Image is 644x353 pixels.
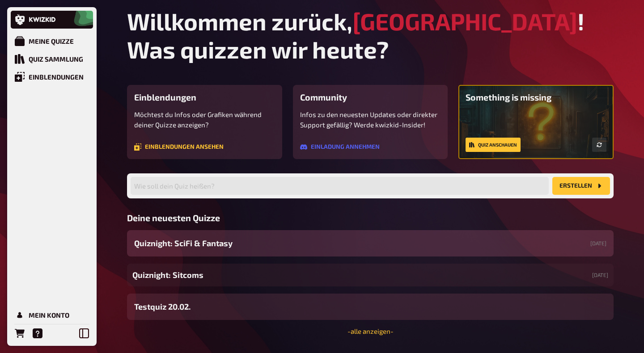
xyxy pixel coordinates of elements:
[127,294,614,320] a: Testquiz 20.02.
[11,306,93,324] a: Mein Konto
[300,109,441,130] p: Infos zu den neuesten Updates oder direkter Support gefällig? Werde kwizkid-Insider!
[300,143,380,151] a: Einladung annehmen
[127,7,614,63] h1: Willkommen zurück, ! Was quizzen wir heute?
[134,301,191,313] span: Testquiz 20.02.
[29,55,83,63] div: Quiz Sammlung
[347,327,394,335] a: -alle anzeigen-
[466,92,606,102] h3: Something is missing
[127,264,614,286] a: Quiznight: Sitcoms[DATE]
[131,177,549,195] input: Wie soll dein Quiz heißen?
[29,73,84,81] div: Einblendungen
[466,138,521,152] a: Quiz anschauen
[134,143,224,151] a: Einblendungen ansehen
[11,32,93,50] a: Meine Quizze
[127,213,614,223] h3: Deine neuesten Quizze
[352,7,577,35] span: [GEOGRAPHIC_DATA]
[134,237,233,249] span: Quiznight: SciFi & Fantasy
[132,269,203,281] span: Quiznight: Sitcoms
[552,177,610,195] button: Erstellen
[134,92,275,102] h3: Einblendungen
[29,37,74,45] div: Meine Quizze
[29,311,69,319] div: Mein Konto
[134,109,275,130] p: Möchtest du Infos oder Grafiken während deiner Quizze anzeigen?
[590,240,606,247] small: [DATE]
[11,68,93,86] a: Einblendungen
[29,324,47,342] a: Hilfe
[300,92,441,102] h3: Community
[127,230,614,256] a: Quiznight: SciFi & Fantasy[DATE]
[592,271,608,279] small: [DATE]
[11,324,29,342] a: Bestellungen
[11,50,93,68] a: Quiz Sammlung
